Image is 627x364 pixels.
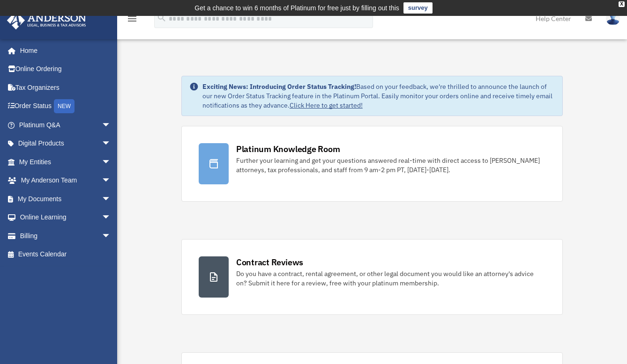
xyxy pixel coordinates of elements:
[236,256,303,268] div: Contract Reviews
[54,99,75,113] div: NEW
[7,153,125,171] a: My Entitiesarrow_drop_down
[7,60,125,79] a: Online Ordering
[7,41,120,60] a: Home
[102,226,120,246] span: arrow_drop_down
[236,143,340,155] div: Platinum Knowledge Room
[102,116,120,135] span: arrow_drop_down
[7,245,125,264] a: Events Calendar
[102,134,120,153] span: arrow_drop_down
[7,189,125,208] a: My Documentsarrow_drop_down
[4,11,89,29] img: Anderson Advisors Platinum Portal
[606,12,620,25] img: User Pic
[7,134,125,153] a: Digital Productsarrow_drop_down
[102,171,120,190] span: arrow_drop_down
[102,153,120,172] span: arrow_drop_down
[290,101,363,109] a: Click Here to get started!
[194,2,399,14] div: Get a chance to win 6 months of Platinum for free just by filling out this
[7,116,125,134] a: Platinum Q&Aarrow_drop_down
[202,82,356,91] strong: Exciting News: Introducing Order Status Tracking!
[102,208,120,227] span: arrow_drop_down
[236,156,545,175] div: Further your learning and get your questions answered real-time with direct access to [PERSON_NAM...
[403,2,433,14] a: survey
[202,82,555,110] div: Based on your feedback, we're thrilled to announce the launch of our new Order Status Tracking fe...
[7,171,125,190] a: My Anderson Teamarrow_drop_down
[102,189,120,209] span: arrow_drop_down
[7,226,125,245] a: Billingarrow_drop_down
[127,13,138,24] i: menu
[619,1,625,7] div: close
[7,78,125,97] a: Tax Organizers
[127,16,138,24] a: menu
[181,126,563,202] a: Platinum Knowledge Room Further your learning and get your questions answered real-time with dire...
[181,239,563,315] a: Contract Reviews Do you have a contract, rental agreement, or other legal document you would like...
[7,208,125,227] a: Online Learningarrow_drop_down
[157,13,167,23] i: search
[7,97,125,116] a: Order StatusNEW
[236,269,545,288] div: Do you have a contract, rental agreement, or other legal document you would like an attorney's ad...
